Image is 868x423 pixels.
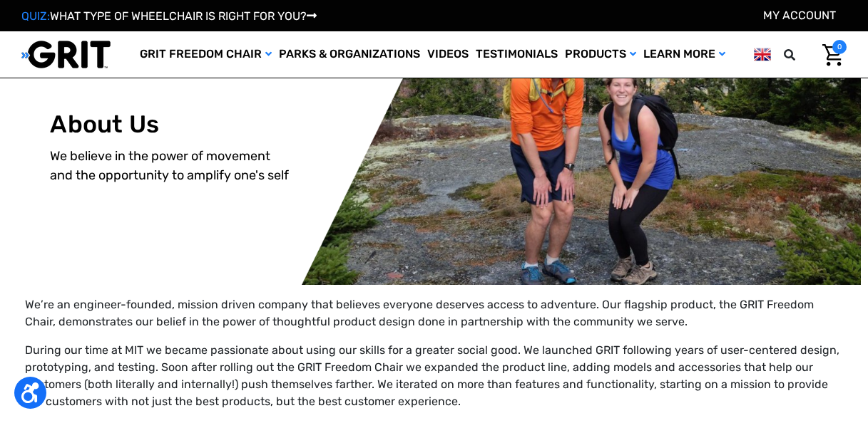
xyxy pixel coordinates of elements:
[21,9,50,23] span: QUIZ:
[51,110,327,140] h1: About Us
[136,31,275,78] a: GRIT Freedom Chair
[472,31,561,78] a: Testimonials
[763,9,836,22] a: Account
[25,342,843,410] p: During our time at MIT we became passionate about using our skills for a greater social good. We ...
[25,296,843,330] p: We’re an engineer-founded, mission driven company that believes everyone deserves access to adven...
[673,331,862,398] iframe: Tidio Chat
[561,31,640,78] a: Products
[832,40,847,54] span: 0
[822,44,843,66] img: Cart
[640,31,729,78] a: Learn More
[790,40,812,70] input: Search
[21,9,317,23] a: QUIZ:WHAT TYPE OF WHEELCHAIR IS RIGHT FOR YOU?
[424,31,472,78] a: Videos
[275,31,424,78] a: Parks & Organizations
[754,46,771,63] img: gb.png
[812,40,847,70] a: Cart with 0 items
[51,147,327,185] p: We believe in the power of movement and the opportunity to amplify one's self
[21,40,111,69] img: GRIT All-Terrain Wheelchair and Mobility Equipment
